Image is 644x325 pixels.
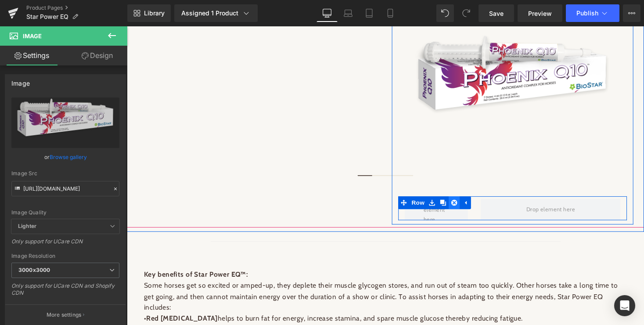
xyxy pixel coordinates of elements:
[338,4,359,22] a: Laptop
[11,170,119,177] div: Image Src
[11,282,119,302] div: Only support for UCare CDN and Shopify CDN
[144,9,165,17] span: Library
[623,4,640,22] button: More
[566,4,619,22] button: Publish
[614,295,635,316] div: Open Intercom Messenger
[47,311,82,319] p: More settings
[20,296,94,304] span: Red [MEDICAL_DATA]
[65,46,129,65] a: Design
[5,304,126,325] button: More settings
[331,174,342,188] a: Remove Row
[359,4,380,22] a: Tablet
[18,250,125,259] b: Key benefits of Star Power EQ™:
[181,9,251,18] div: Assigned 1 Product
[11,238,119,251] div: Only support for UCare CDN
[290,174,308,188] span: Row
[11,152,119,162] div: or
[528,9,552,18] span: Preview
[26,13,68,20] span: Star Power EQ
[380,4,401,22] a: Mobile
[489,9,504,18] span: Save
[26,4,127,11] a: Product Pages
[518,4,562,22] a: Preview
[23,32,42,40] span: Image
[50,149,87,165] a: Browse gallery
[18,223,36,229] b: Lighter
[11,181,119,196] input: Link
[319,174,331,188] a: Clone Row
[342,174,353,188] a: Expand / Collapse
[308,174,319,188] a: Save row
[457,4,475,22] button: Redo
[576,10,598,17] span: Publish
[436,4,454,22] button: Undo
[317,4,338,22] a: Desktop
[11,209,119,216] div: Image Quality
[11,75,30,87] div: Image
[11,253,119,259] div: Image Resolution
[18,267,50,273] b: 3000x3000
[127,4,171,22] a: New Library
